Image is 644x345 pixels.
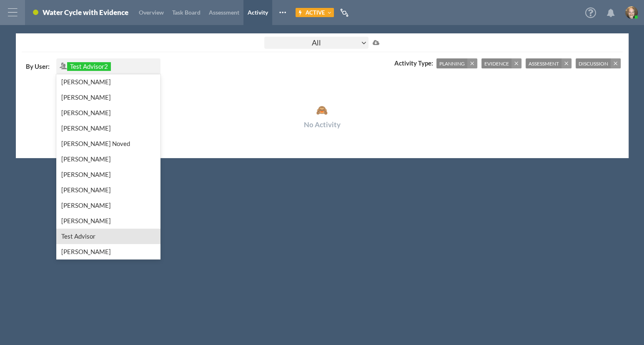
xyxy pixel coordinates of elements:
[248,9,268,16] span: Activity
[172,9,200,16] span: Task Board
[296,8,334,17] button: Active
[56,167,160,182] div: [PERSON_NAME]
[625,6,638,19] img: image
[306,9,325,16] span: Active
[139,9,164,16] span: Overview
[209,9,239,16] span: Assessment
[56,198,160,213] div: [PERSON_NAME]
[56,244,160,259] div: [PERSON_NAME]
[484,59,509,68] span: Evidence
[579,59,608,68] span: Discussion
[26,106,619,114] span: Nothing to see
[56,90,160,105] div: [PERSON_NAME]
[43,8,128,19] div: Water Cycle with Evidence
[529,59,559,68] span: Assessment
[56,151,160,167] div: [PERSON_NAME]
[67,62,111,71] div: Test Advisor2
[56,213,160,229] div: [PERSON_NAME]
[43,8,128,17] div: Water Cycle with Evidence
[439,59,465,68] span: Planning
[26,63,50,72] h6: By User:
[56,136,160,151] div: [PERSON_NAME] Noved
[56,74,160,90] div: [PERSON_NAME]
[26,120,619,129] div: No Activity
[394,60,433,68] h6: Activity Type:
[56,121,160,136] div: [PERSON_NAME]
[56,229,160,244] div: Test Advisor
[56,105,160,121] div: [PERSON_NAME]
[264,37,368,49] div: All
[56,182,160,198] div: [PERSON_NAME]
